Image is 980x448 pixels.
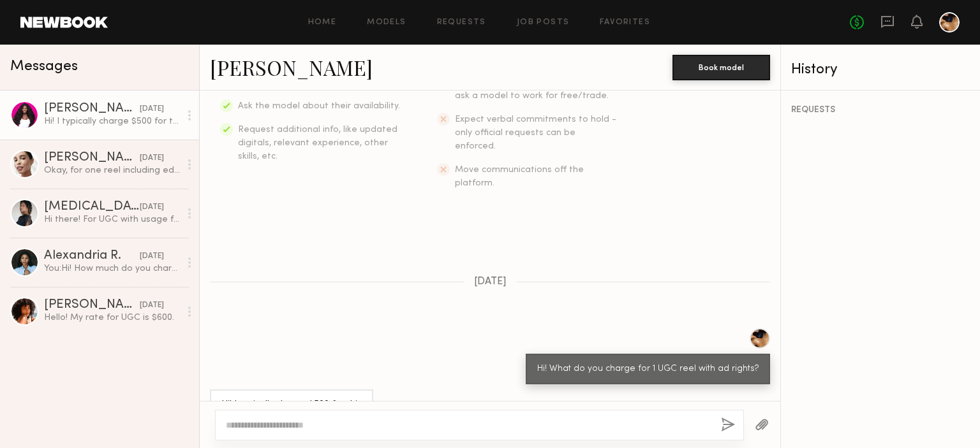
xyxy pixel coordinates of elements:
[44,312,180,324] div: Hello! My rate for UGC is $600.
[44,103,140,115] div: [PERSON_NAME]
[517,18,570,27] a: Job Posts
[44,164,180,177] div: Okay, for one reel including edits and rights , I charge 550
[44,250,140,263] div: Alexandria R.
[44,201,140,213] div: [MEDICAL_DATA][PERSON_NAME]
[140,300,164,312] div: [DATE]
[474,277,507,287] span: [DATE]
[44,213,180,226] div: Hi there! For UGC with usage for ads I charge $650 🤍🤍
[140,103,164,115] div: [DATE]
[210,54,373,81] a: [PERSON_NAME]
[455,115,616,150] span: Expect verbal commitments to hold - only official requests can be enforced.
[140,152,164,164] div: [DATE]
[140,250,164,263] div: [DATE]
[672,55,770,80] button: Book model
[10,59,78,74] span: Messages
[600,18,650,27] a: Favorites
[455,166,584,187] span: Move communications off the platform.
[791,62,970,77] div: History
[44,115,180,127] div: Hi! I typically charge $500 for this
[308,18,337,27] a: Home
[140,201,164,213] div: [DATE]
[44,299,140,312] div: [PERSON_NAME]
[672,61,770,72] a: Book model
[367,18,406,27] a: Models
[537,362,759,377] div: Hi! What do you charge for 1 UGC reel with ad rights?
[437,18,486,27] a: Requests
[44,263,180,275] div: You: Hi! How much do you charge for UGC?
[221,398,362,412] div: Hi! I typically charge $500 for this
[791,106,970,115] div: REQUESTS
[238,102,400,110] span: Ask the model about their availability.
[238,126,397,161] span: Request additional info, like updated digitals, relevant experience, other skills, etc.
[44,152,140,164] div: [PERSON_NAME]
